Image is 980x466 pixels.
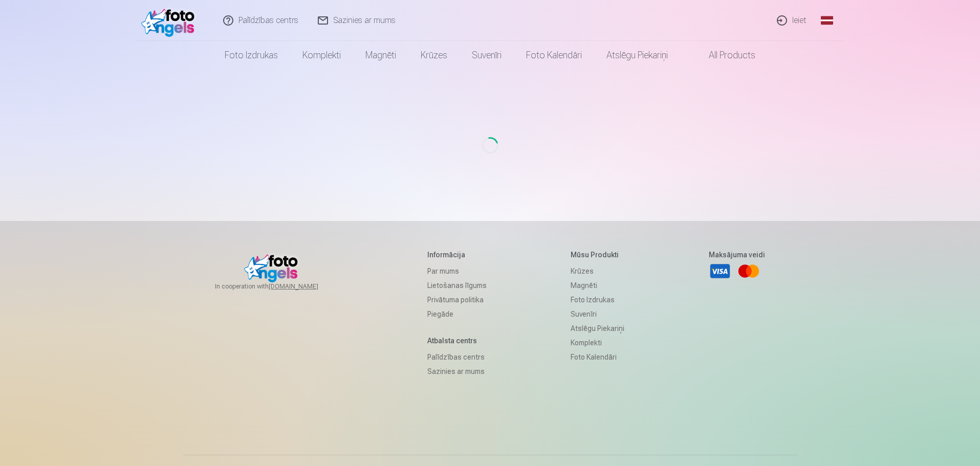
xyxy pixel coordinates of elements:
img: /fa1 [141,4,200,37]
a: Atslēgu piekariņi [594,41,680,70]
a: Suvenīri [460,41,514,70]
a: Foto kalendāri [514,41,594,70]
h5: Atbalsta centrs [427,336,487,346]
span: In cooperation with [215,282,343,291]
h5: Maksājuma veidi [709,250,765,260]
a: Suvenīri [571,307,624,321]
a: Komplekti [290,41,353,70]
a: Foto kalendāri [571,350,624,364]
a: Krūzes [408,41,460,70]
h5: Informācija [427,250,487,260]
a: Magnēti [353,41,408,70]
a: Atslēgu piekariņi [571,321,624,336]
a: Par mums [427,264,487,278]
a: Foto izdrukas [571,293,624,307]
a: Lietošanas līgums [427,278,487,293]
a: All products [680,41,768,70]
a: Visa [709,260,731,282]
a: Magnēti [571,278,624,293]
a: Komplekti [571,336,624,350]
a: Mastercard [737,260,760,282]
a: Palīdzības centrs [427,350,487,364]
a: Foto izdrukas [212,41,290,70]
a: Privātuma politika [427,293,487,307]
h5: Mūsu produkti [571,250,624,260]
a: Krūzes [571,264,624,278]
a: Piegāde [427,307,487,321]
a: Sazinies ar mums [427,364,487,379]
a: [DOMAIN_NAME] [269,282,343,291]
